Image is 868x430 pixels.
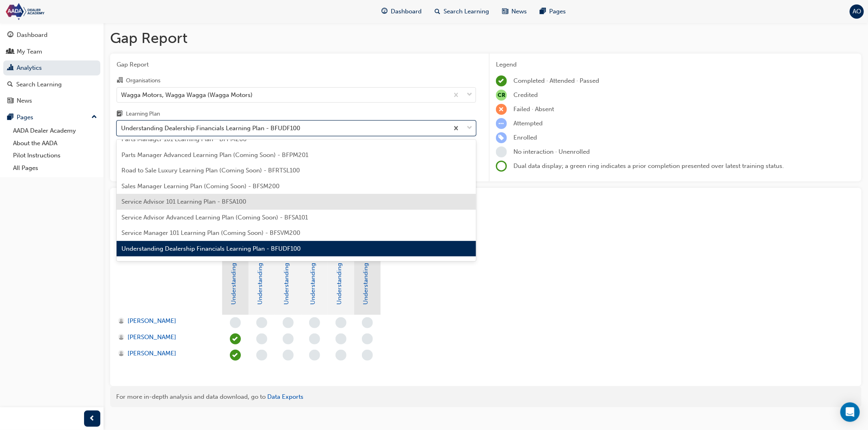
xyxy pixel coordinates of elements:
[4,2,97,21] img: Trak
[256,317,267,328] span: learningRecordVerb_NONE-icon
[840,402,860,422] div: Open Intercom Messenger
[549,7,566,16] span: Pages
[128,316,176,326] span: [PERSON_NAME]
[496,118,507,129] span: learningRecordVerb_ATTEMPT-icon
[309,317,320,328] span: learningRecordVerb_NONE-icon
[17,30,48,40] div: Dashboard
[502,6,508,17] span: news-icon
[3,110,100,125] button: Pages
[118,349,214,358] a: [PERSON_NAME]
[444,7,489,16] span: Search Learning
[7,32,13,39] span: guage-icon
[117,60,476,69] span: Gap Report
[467,123,472,133] span: down-icon
[391,7,422,16] span: Dashboard
[121,198,246,205] span: Service Advisor 101 Learning Plan - BFSA100
[7,97,13,105] span: news-icon
[496,60,855,69] div: Legend
[850,4,864,19] button: AO
[126,77,160,85] div: Organisations
[435,6,440,17] span: search-icon
[853,7,861,16] span: AO
[283,350,294,361] span: learningRecordVerb_NONE-icon
[121,90,253,99] div: Wagga Motors, Wagga Wagga (Wagga Motors)
[540,6,546,17] span: pages-icon
[381,6,387,17] span: guage-icon
[336,317,346,328] span: learningRecordVerb_NONE-icon
[10,162,100,174] a: All Pages
[496,75,507,86] span: learningRecordVerb_COMPLETE-icon
[117,111,123,118] span: learningplan-icon
[121,229,300,236] span: Service Manager 101 Learning Plan (Coming Soon) - BFSVM200
[128,333,176,342] span: [PERSON_NAME]
[91,112,97,123] span: up-icon
[362,317,373,328] span: learningRecordVerb_NONE-icon
[121,124,300,133] div: Understanding Dealership Financials Learning Plan - BFUDF100
[467,90,472,100] span: down-icon
[309,350,320,361] span: learningRecordVerb_NONE-icon
[511,7,527,16] span: News
[3,26,100,110] button: DashboardMy TeamAnalyticsSearch LearningNews
[3,44,100,59] a: My Team
[309,333,320,344] span: learningRecordVerb_NONE-icon
[3,77,100,92] a: Search Learning
[336,350,346,361] span: learningRecordVerb_NONE-icon
[513,134,537,141] span: Enrolled
[375,3,428,20] a: guage-iconDashboard
[118,333,214,342] a: [PERSON_NAME]
[7,48,13,56] span: people-icon
[513,105,554,113] span: Failed · Absent
[16,80,62,89] div: Search Learning
[336,333,346,344] span: learningRecordVerb_NONE-icon
[496,90,507,101] span: null-icon
[496,104,507,115] span: learningRecordVerb_FAIL-icon
[496,132,507,143] span: learningRecordVerb_ENROLL-icon
[230,317,241,328] span: learningRecordVerb_NONE-icon
[121,183,279,190] span: Sales Manager Learning Plan (Coming Soon) - BFSM200
[513,148,590,155] span: No interaction · Unenrolled
[496,3,533,20] a: news-iconNews
[126,110,160,118] div: Learning Plan
[121,245,301,252] span: Understanding Dealership Financials Learning Plan - BFUDF100
[428,3,496,20] a: search-iconSearch Learning
[128,349,176,358] span: [PERSON_NAME]
[17,47,42,56] div: My Team
[17,96,32,105] div: News
[121,135,247,143] span: Parts Manager 101 Learning Plan - BFPM200
[3,93,100,108] a: News
[3,28,100,43] a: Dashboard
[513,120,543,127] span: Attempted
[283,317,294,328] span: learningRecordVerb_NONE-icon
[110,29,862,47] h1: Gap Report
[17,113,33,122] div: Pages
[121,151,308,159] span: Parts Manager Advanced Learning Plan (Coming Soon) - BFPM201
[118,316,214,326] a: [PERSON_NAME]
[10,137,100,150] a: About the AADA
[362,350,373,361] span: learningRecordVerb_NONE-icon
[513,77,599,84] span: Completed · Attended · Passed
[121,260,299,268] span: Workshop Controller Learning Plan (Coming Soon) - BFWC100
[362,333,373,344] span: learningRecordVerb_NONE-icon
[496,146,507,157] span: learningRecordVerb_NONE-icon
[10,149,100,162] a: Pilot Instructions
[7,81,13,88] span: search-icon
[121,167,300,174] span: Road to Sale Luxury Learning Plan (Coming Soon) - BFRTSL100
[256,350,267,361] span: learningRecordVerb_NONE-icon
[89,414,95,424] span: prev-icon
[230,350,241,361] span: learningRecordVerb_PASS-icon
[513,91,538,99] span: Credited
[256,333,267,344] span: learningRecordVerb_NONE-icon
[10,125,100,137] a: AADA Dealer Academy
[7,114,13,121] span: pages-icon
[117,77,123,84] span: organisation-icon
[7,64,13,72] span: chart-icon
[121,214,308,221] span: Service Advisor Advanced Learning Plan (Coming Soon) - BFSA101
[3,60,100,75] a: Analytics
[230,333,241,344] span: learningRecordVerb_PASS-icon
[513,162,784,170] span: Dual data display; a green ring indicates a prior completion presented over latest training status.
[283,333,294,344] span: learningRecordVerb_NONE-icon
[116,392,855,402] div: For more in-depth analysis and data download, go to
[533,3,572,20] a: pages-iconPages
